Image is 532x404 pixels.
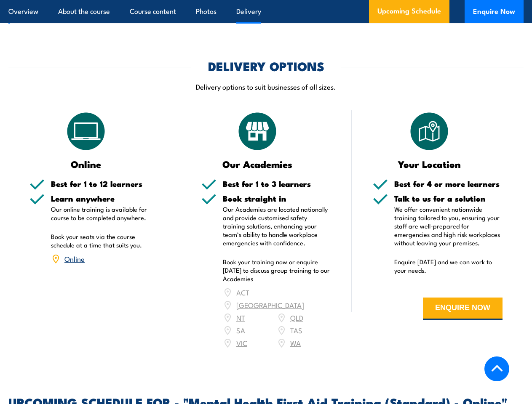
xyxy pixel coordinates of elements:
h5: Best for 1 to 12 learners [51,180,159,188]
h3: Our Academies [201,159,314,169]
h5: Best for 1 to 3 learners [223,180,331,188]
h5: Talk to us for a solution [394,194,503,202]
p: We offer convenient nationwide training tailored to you, ensuring your staff are well-prepared fo... [394,205,503,247]
p: Our Academies are located nationally and provide customised safety training solutions, enhancing ... [223,205,331,247]
p: Delivery options to suit businesses of all sizes. [8,82,524,91]
h5: Best for 4 or more learners [394,180,503,188]
p: Enquire [DATE] and we can work to your needs. [394,258,503,274]
h3: Online [29,159,142,169]
a: Online [64,253,85,263]
h3: Your Location [373,159,486,169]
p: Book your training now or enquire [DATE] to discuss group training to our Academies [223,258,331,283]
h5: Book straight in [223,194,331,202]
button: ENQUIRE NOW [423,298,503,320]
h2: DELIVERY OPTIONS [208,60,324,71]
h5: Learn anywhere [51,194,159,202]
p: Our online training is available for course to be completed anywhere. [51,205,159,222]
p: Book your seats via the course schedule at a time that suits you. [51,232,159,249]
